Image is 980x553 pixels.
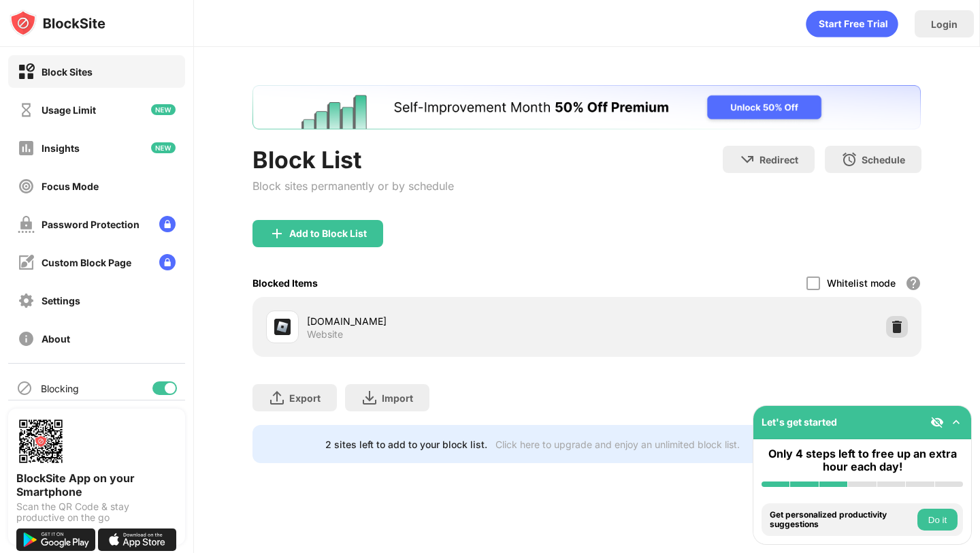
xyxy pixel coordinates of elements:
[806,10,898,37] div: animation
[252,85,921,129] iframe: Banner
[252,277,318,289] div: Blocked Items
[18,292,35,309] img: settings-off.svg
[495,439,740,450] div: Click here to upgrade and enjoy an unlimited block list.
[18,178,35,195] img: focus-off.svg
[289,228,367,239] div: Add to Block List
[10,10,105,37] img: logo-blocksite.svg
[42,66,93,78] div: Block Sites
[159,216,176,232] img: lock-menu.svg
[18,101,35,118] img: time-usage-off.svg
[16,417,65,466] img: options-page-qr-code.png
[827,277,896,289] div: Whitelist mode
[862,154,905,165] div: Schedule
[252,179,454,193] div: Block sites permanently or by schedule
[98,528,177,551] img: download-on-the-app-store.svg
[42,104,96,116] div: Usage Limit
[325,439,487,450] div: 2 sites left to add to your block list.
[159,254,176,270] img: lock-menu.svg
[18,330,35,347] img: about-off.svg
[930,415,944,429] img: eye-not-visible.svg
[274,319,291,335] img: favicons
[307,328,343,341] div: Website
[16,501,177,523] div: Scan the QR Code & stay productive on the go
[42,219,140,230] div: Password Protection
[151,142,176,153] img: new-icon.svg
[16,471,177,499] div: BlockSite App on your Smartphone
[16,528,95,551] img: get-it-on-google-play.svg
[42,295,80,306] div: Settings
[382,392,413,404] div: Import
[42,333,70,345] div: About
[42,142,80,154] div: Insights
[18,140,35,157] img: insights-off.svg
[762,447,963,473] div: Only 4 steps left to free up an extra hour each day!
[18,63,35,80] img: block-on.svg
[770,510,914,530] div: Get personalized productivity suggestions
[42,257,131,268] div: Custom Block Page
[759,154,798,165] div: Redirect
[949,415,963,429] img: omni-setup-toggle.svg
[289,392,321,404] div: Export
[307,314,587,328] div: [DOMAIN_NAME]
[41,383,79,394] div: Blocking
[252,146,454,174] div: Block List
[18,216,35,233] img: password-protection-off.svg
[16,380,33,396] img: blocking-icon.svg
[917,509,958,531] button: Do it
[42,180,99,192] div: Focus Mode
[931,18,958,30] div: Login
[151,104,176,115] img: new-icon.svg
[762,416,837,428] div: Let's get started
[18,254,35,271] img: customize-block-page-off.svg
